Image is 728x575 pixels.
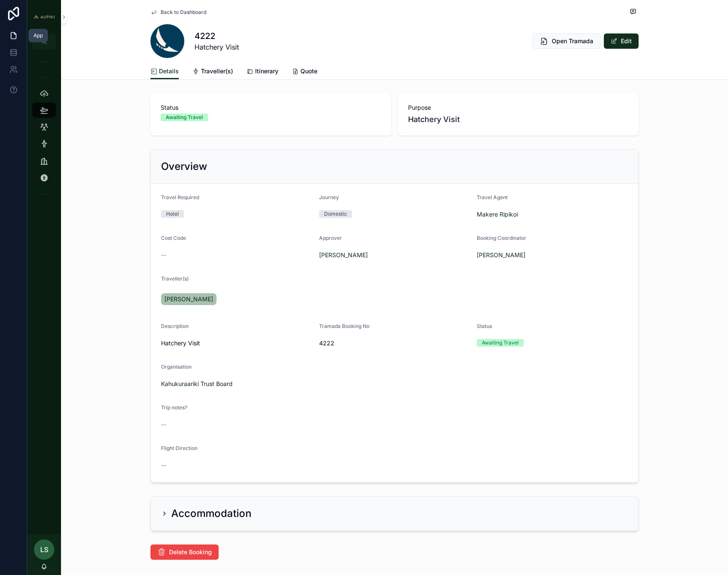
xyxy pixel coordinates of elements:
span: Trip notes? [161,404,187,411]
span: Description [161,323,189,329]
span: Traveller(s) [161,275,189,282]
a: [PERSON_NAME] [477,251,525,259]
img: App logo [32,14,56,19]
span: Approver [319,235,342,241]
div: Awaiting Travel [482,339,519,347]
button: Open Tramada [533,33,600,49]
span: [PERSON_NAME] [164,295,213,303]
span: -- [161,461,166,469]
span: Delete Booking [169,548,212,556]
span: Status [477,323,492,329]
div: Hotel [166,210,179,218]
span: Quote [300,67,317,75]
h1: 4222 [195,30,239,42]
span: -- [161,251,166,259]
a: [PERSON_NAME] [319,251,368,259]
span: Status [161,103,381,112]
span: Tramada Booking No [319,323,370,329]
span: Traveller(s) [201,67,233,75]
span: LS [40,544,48,555]
span: Hatchery Visit [408,114,628,125]
span: Hatchery Visit [161,339,312,347]
a: Kahukuraariki Trust Board [161,380,233,388]
a: Details [150,64,179,80]
button: Delete Booking [150,544,219,560]
span: Organisation [161,364,192,370]
span: -- [161,420,166,429]
a: [PERSON_NAME] [161,293,217,305]
span: Purpose [408,103,628,112]
span: Flight Direction [161,445,197,451]
h2: Overview [161,160,207,173]
span: Journey [319,194,339,200]
a: Traveller(s) [192,64,233,81]
a: Back to Dashboard [150,9,206,16]
a: Itinerary [247,64,278,81]
span: Back to Dashboard [161,9,206,16]
span: 4222 [319,339,470,347]
span: Cost Code [161,235,186,241]
div: scrollable content [27,49,61,212]
span: Hatchery Visit [195,42,239,52]
a: Quote [292,64,317,81]
div: Domestic [324,210,347,218]
span: Details [159,67,179,75]
span: Itinerary [255,67,278,75]
button: Edit [604,33,639,49]
span: Open Tramada [552,37,593,45]
div: App [33,32,43,39]
a: Makere Ripikoi [477,210,518,219]
span: Booking Coordinator [477,235,526,241]
h2: Accommodation [171,507,251,520]
span: Travel Agent [477,194,508,200]
div: Awaiting Travel [166,114,203,121]
span: Travel Required [161,194,199,200]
